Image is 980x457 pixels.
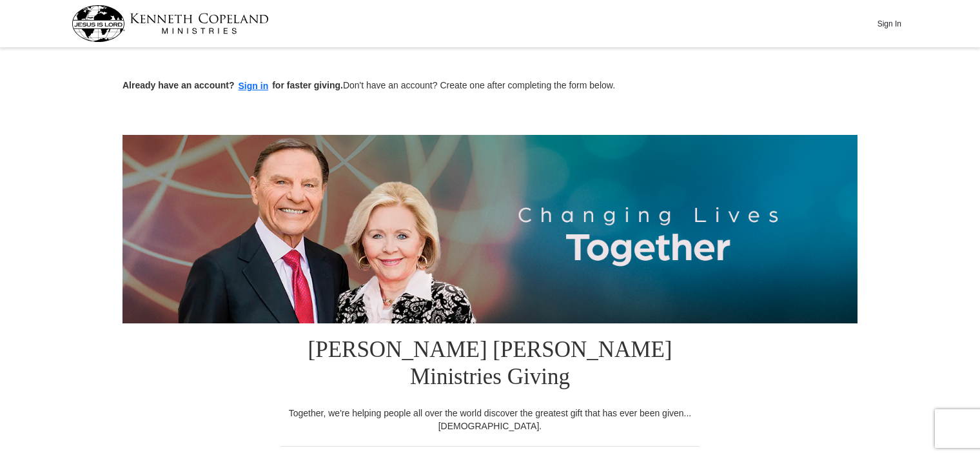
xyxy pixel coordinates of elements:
[280,407,700,432] div: Together, we're helping people all over the world discover the greatest gift that has ever been g...
[235,79,273,94] button: Sign in
[280,323,700,407] h1: [PERSON_NAME] [PERSON_NAME] Ministries Giving
[870,14,908,34] button: Sign In
[122,80,343,90] strong: Already have an account? for faster giving.
[72,5,269,42] img: kcm-header-logo.svg
[122,79,857,94] p: Don't have an account? Create one after completing the form below.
